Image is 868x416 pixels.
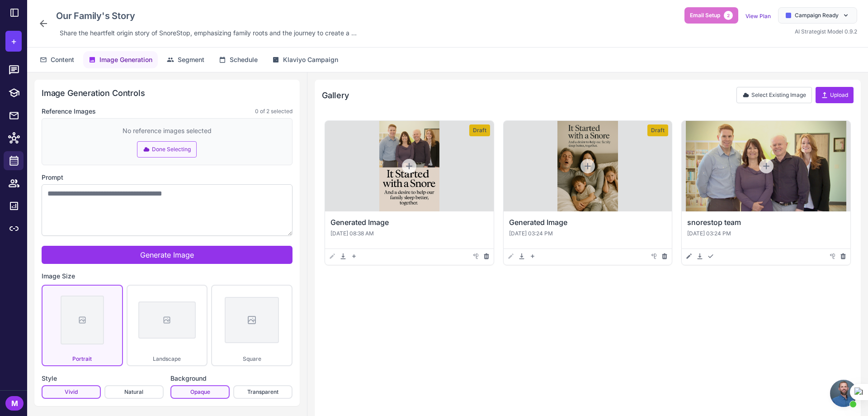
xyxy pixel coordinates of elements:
button: Upload [816,87,854,103]
span: Landscape [153,355,181,362]
h3: Generated Image [509,217,667,228]
span: Image Generation [99,55,152,65]
button: Square [211,285,292,366]
button: Generate Image [42,246,292,264]
span: 2 [724,11,733,20]
h3: snorestop team [687,217,845,228]
span: AI Strategist Model 0.9.2 [795,28,857,35]
button: Opaque [170,385,230,399]
button: Natural [104,385,164,399]
button: Done Selecting [137,141,197,158]
span: Campaign Ready [795,11,839,19]
button: Schedule [213,51,263,68]
a: View Plan [745,13,771,19]
div: Click to edit description [56,26,360,40]
span: Share the heartfelt origin story of SnoreStop, emphasizing family roots and the journey to create... [60,28,357,38]
label: Reference Images [42,106,96,116]
span: Email Setup [690,11,720,19]
button: + [5,31,22,52]
label: Image Size [42,271,292,281]
h2: Image Generation Controls [42,87,292,99]
a: Open chat [830,380,857,407]
button: Email Setup2 [684,7,738,24]
button: Segment [161,51,210,68]
p: [DATE] 08:38 AM [330,230,488,238]
button: Portrait [42,285,123,366]
h2: Gallery [322,89,349,101]
p: [DATE] 03:24 PM [509,230,667,238]
div: Click to edit campaign name [52,7,360,24]
p: [DATE] 03:24 PM [687,230,845,238]
label: Style [42,373,163,383]
span: Portrait [72,355,92,362]
label: Prompt [42,172,292,182]
button: Klaviyo Campaign [267,51,344,68]
button: Vivid [42,385,101,399]
button: Landscape [127,285,208,366]
span: Segment [178,55,204,65]
span: Square [243,355,261,362]
button: Transparent [233,385,292,399]
button: Content [34,51,80,68]
div: M [5,396,24,411]
div: No reference images selected [123,126,212,136]
h3: Generated Image [330,217,488,228]
span: 0 of 2 selected [255,107,292,115]
span: Klaviyo Campaign [283,55,338,65]
span: Content [51,55,74,65]
span: Schedule [230,55,258,65]
button: Image Generation [83,51,158,68]
button: Select Existing Image [736,87,812,103]
span: Generate Image [140,250,194,259]
label: Background [170,373,292,383]
span: + [11,34,17,48]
